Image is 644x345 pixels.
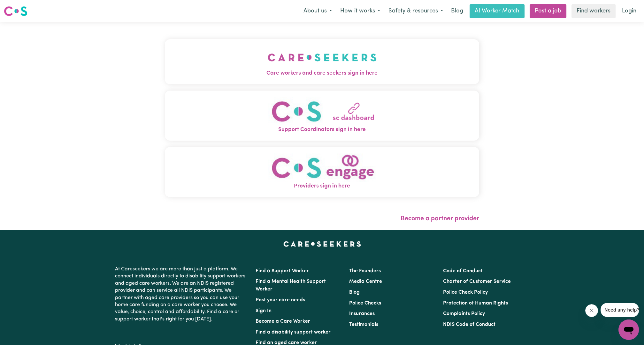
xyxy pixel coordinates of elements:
span: Support Coordinators sign in here [165,126,479,134]
a: Blog [349,290,360,295]
a: Sign In [256,308,272,313]
a: Police Checks [349,301,381,306]
a: Become a partner provider [401,216,479,222]
a: NDIS Code of Conduct [443,322,495,327]
a: The Founders [349,268,381,274]
span: Care workers and care seekers sign in here [165,69,479,77]
a: Careseekers logo [4,4,27,18]
a: AI Worker Match [470,4,525,18]
iframe: Message from company [601,303,639,317]
iframe: Close message [585,304,598,317]
p: At Careseekers we are more than just a platform. We connect individuals directly to disability su... [115,263,248,325]
span: Providers sign in here [165,182,479,190]
a: Post your care needs [256,297,305,303]
a: Code of Conduct [443,268,483,274]
a: Testimonials [349,322,378,327]
a: Careseekers home page [283,241,361,246]
button: Safety & resources [384,4,447,18]
a: Police Check Policy [443,290,488,295]
button: Support Coordinators sign in here [165,91,479,141]
a: Find workers [571,4,616,18]
button: Providers sign in here [165,147,479,197]
a: Find a Mental Health Support Worker [256,279,326,292]
img: Careseekers logo [4,5,27,17]
a: Login [618,4,640,18]
a: Find a Support Worker [256,268,309,274]
span: Need any help? [4,4,39,10]
a: Protection of Human Rights [443,301,508,306]
a: Find a disability support worker [256,330,331,335]
a: Insurances [349,311,375,316]
button: How it works [336,4,384,18]
iframe: Button to launch messaging window [618,319,639,340]
button: About us [299,4,336,18]
a: Post a job [530,4,566,18]
a: Media Centre [349,279,382,284]
a: Charter of Customer Service [443,279,511,284]
button: Care workers and care seekers sign in here [165,39,479,84]
a: Complaints Policy [443,311,485,316]
a: Become a Care Worker [256,319,310,324]
a: Blog [447,4,467,18]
